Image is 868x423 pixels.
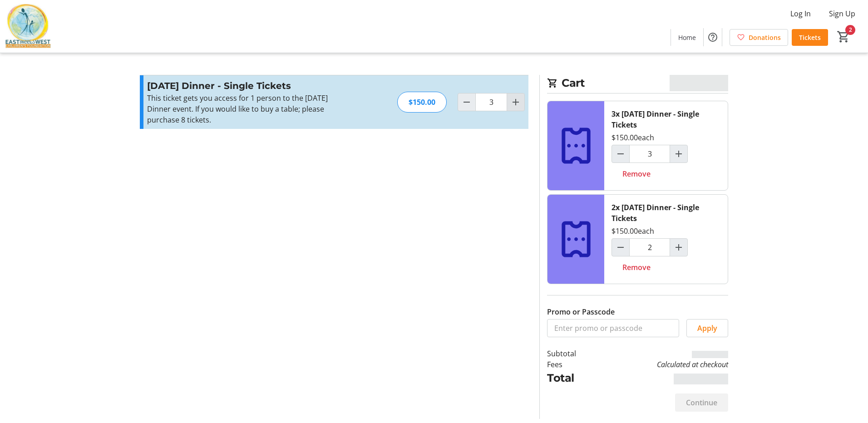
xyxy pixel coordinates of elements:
button: Apply [686,319,728,337]
button: Increment by one [670,239,687,256]
span: Log In [790,8,811,19]
button: Remove [612,258,661,276]
button: Decrement by one [612,145,629,162]
span: CA$300.00 [670,75,729,91]
button: Help [704,28,722,46]
span: Home [678,33,696,42]
a: Tickets [792,29,828,46]
input: Diwali Dinner - Single Tickets Quantity [475,93,507,111]
a: Donations [730,29,788,46]
div: $150.00 each [612,226,654,236]
button: Decrement by one [458,93,475,111]
input: Diwali Dinner - Single Tickets Quantity [629,238,670,256]
div: $150.00 each [612,132,654,143]
h2: Cart [547,75,728,93]
div: $150.00 [397,92,447,113]
input: Diwali Dinner - Single Tickets Quantity [629,145,670,163]
span: Tickets [799,33,821,42]
div: This ticket gets you access for 1 person to the [DATE] Dinner event. If you would like to buy a t... [147,93,345,125]
td: Fees [547,359,600,370]
span: Remove [622,262,651,273]
button: Log In [783,6,818,21]
button: Remove [612,165,661,183]
a: Home [671,29,703,46]
button: Sign Up [822,6,863,21]
img: East Meets West Children's Foundation's Logo [5,4,51,49]
span: Sign Up [829,8,855,19]
input: Enter promo or passcode [547,319,679,337]
td: Subtotal [547,348,600,359]
td: Calculated at checkout [600,359,728,370]
span: Donations [749,33,781,42]
button: Decrement by one [612,239,629,256]
td: Total [547,370,600,386]
button: Cart [835,29,852,45]
span: Remove [622,168,651,179]
div: 2x [DATE] Dinner - Single Tickets [612,202,720,224]
h3: [DATE] Dinner - Single Tickets [147,79,345,93]
label: Promo or Passcode [547,306,615,317]
button: Increment by one [507,93,524,111]
span: Apply [697,323,717,334]
div: 3x [DATE] Dinner - Single Tickets [612,108,720,130]
button: Increment by one [670,145,687,162]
